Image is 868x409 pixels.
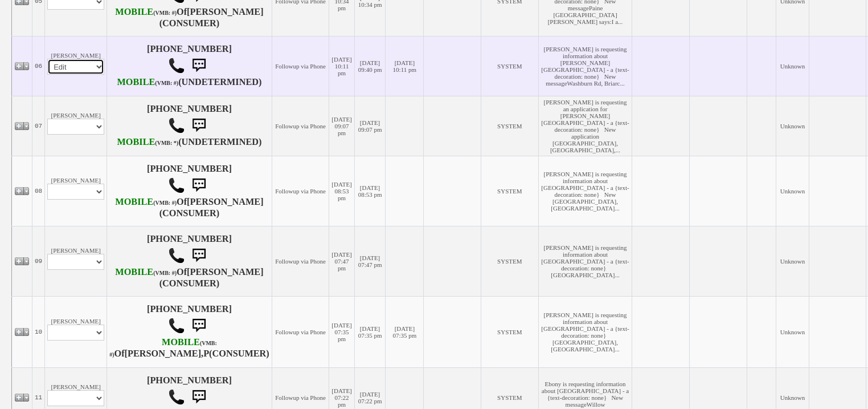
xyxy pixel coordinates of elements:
td: [PERSON_NAME] [45,156,107,226]
td: Unknown [776,296,809,367]
td: [DATE] 07:35 pm [354,296,386,367]
font: (VMB: #) [155,80,178,86]
img: sms.png [187,314,210,337]
td: [DATE] 08:53 pm [354,156,386,226]
font: MOBILE [115,7,153,17]
td: Followup via Phone [272,226,329,296]
img: sms.png [187,54,210,77]
td: [PERSON_NAME] is requesting information about [GEOGRAPHIC_DATA] - a {text-decoration: none} [GEOG... [538,226,632,296]
h4: [PHONE_NUMBER] (UNDETERMINED) [109,104,269,148]
td: [PERSON_NAME] [45,296,107,367]
img: call.png [168,317,185,334]
td: [DATE] 07:35 pm [329,296,354,367]
td: [PERSON_NAME] is requesting information about [PERSON_NAME][GEOGRAPHIC_DATA] - a {text-decoration... [538,36,632,96]
b: T-Mobile USA, Inc. [109,337,217,359]
td: [DATE] 10:11 pm [329,36,354,96]
img: call.png [168,177,185,194]
td: [DATE] 09:40 pm [354,36,386,96]
img: call.png [168,388,185,406]
td: 10 [32,296,45,367]
img: sms.png [187,174,210,197]
td: SYSTEM [481,226,538,296]
td: SYSTEM [481,36,538,96]
b: [PERSON_NAME],P [125,349,210,359]
font: MOBILE [117,137,155,147]
font: (VMB: *) [155,140,178,146]
b: [PERSON_NAME] [187,7,264,17]
img: sms.png [187,244,210,267]
td: [DATE] 09:07 pm [354,96,386,156]
td: 07 [32,96,45,156]
td: Unknown [776,96,809,156]
b: Verizon Wireless [117,137,179,147]
td: SYSTEM [481,296,538,367]
b: [PERSON_NAME] [187,197,264,207]
font: MOBILE [115,197,153,207]
img: call.png [168,117,185,134]
td: Unknown [776,226,809,296]
td: [PERSON_NAME] is requesting information about [GEOGRAPHIC_DATA] - a {text-decoration: none} New [... [538,156,632,226]
td: [DATE] 07:47 pm [354,226,386,296]
font: (VMB: #) [153,270,177,276]
td: [PERSON_NAME] [45,36,107,96]
img: sms.png [187,386,210,408]
font: (VMB: #) [153,200,177,206]
td: 06 [32,36,45,96]
td: Followup via Phone [272,296,329,367]
font: (VMB: #) [109,340,217,358]
font: MOBILE [115,267,153,277]
h4: [PHONE_NUMBER] (UNDETERMINED) [109,44,269,88]
td: Followup via Phone [272,36,329,96]
td: Followup via Phone [272,96,329,156]
td: 08 [32,156,45,226]
img: call.png [168,57,185,74]
td: [DATE] 10:11 pm [386,36,424,96]
b: T-Mobile USA, Inc. [115,267,177,277]
td: Unknown [776,156,809,226]
h4: [PHONE_NUMBER] Of (CONSUMER) [109,164,269,218]
b: T-Mobile USA, Inc. [115,197,177,207]
td: [PERSON_NAME] [45,96,107,156]
td: Followup via Phone [272,156,329,226]
td: [DATE] 08:53 pm [329,156,354,226]
td: 09 [32,226,45,296]
td: [DATE] 07:35 pm [386,296,424,367]
td: Unknown [776,36,809,96]
td: [DATE] 09:07 pm [329,96,354,156]
td: [DATE] 07:47 pm [329,226,354,296]
td: [PERSON_NAME] is requesting information about [GEOGRAPHIC_DATA] - a {text-decoration: none} [GEOG... [538,296,632,367]
b: [PERSON_NAME] [187,267,264,277]
td: [PERSON_NAME] is requesting an application for [PERSON_NAME][GEOGRAPHIC_DATA] - a {text-decoratio... [538,96,632,156]
td: [PERSON_NAME] [45,226,107,296]
h4: [PHONE_NUMBER] Of (CONSUMER) [109,234,269,289]
td: SYSTEM [481,156,538,226]
td: SYSTEM [481,96,538,156]
img: sms.png [187,114,210,137]
h4: [PHONE_NUMBER] Of (CONSUMER) [109,304,269,360]
font: (VMB: #) [153,10,177,16]
img: call.png [168,247,185,264]
font: MOBILE [117,77,155,87]
font: MOBILE [162,337,200,347]
b: AT&T Wireless [115,7,177,17]
b: AT&T Wireless [117,77,179,87]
